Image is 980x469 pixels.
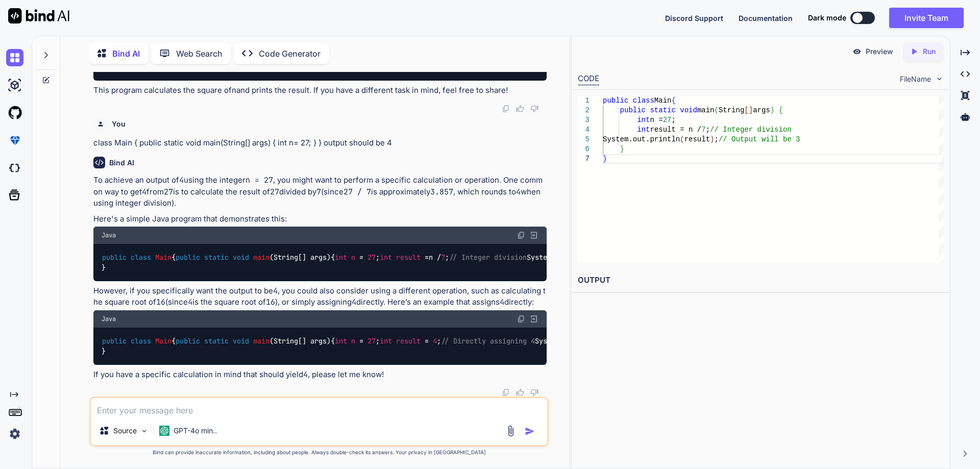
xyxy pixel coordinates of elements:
[603,135,680,143] span: System.out.println
[359,336,363,345] span: =
[529,231,538,240] img: Open in Browser
[714,135,718,143] span: ;
[259,47,321,60] p: Code Generator
[6,77,23,94] img: ai-studio
[140,427,149,435] img: Pick Models
[303,369,308,380] code: 4
[176,336,200,345] span: public
[719,135,800,143] span: // Output will be 3
[665,14,723,22] span: Discord Support
[753,106,770,114] span: args
[6,104,23,121] img: githubLight
[102,336,727,357] code: { { ; ; System.out.println(result); } }
[380,336,392,345] span: int
[516,187,521,197] code: 4
[266,297,275,307] code: 16
[923,46,936,57] p: Run
[6,132,23,149] img: premium
[396,253,421,262] span: result
[578,144,590,154] div: 6
[502,105,510,113] img: copy
[449,253,527,262] span: // Integer division
[505,425,517,437] img: attachment
[156,297,165,307] code: 16
[650,126,701,134] span: result = n /
[425,253,429,262] span: =
[705,126,709,134] span: ;
[517,231,525,239] img: copy
[516,105,524,113] img: like
[159,426,169,436] img: GPT-4o mini
[502,388,510,397] img: copy
[710,135,714,143] span: )
[351,253,355,262] span: n
[650,106,675,114] span: static
[778,106,782,114] span: {
[112,47,140,60] p: Bind AI
[739,13,793,23] button: Documentation
[620,106,645,114] span: public
[93,285,547,308] p: However, if you specifically want the output to be , you could also consider using a different op...
[273,286,278,296] code: 4
[367,253,376,262] span: 27
[529,314,538,324] img: Open in Browser
[93,85,547,96] p: This program calculates the square of and prints the result. If you have a different task in mind...
[102,315,116,323] span: Java
[671,96,675,105] span: {
[380,253,392,262] span: int
[632,96,654,105] span: class
[525,426,535,436] img: icon
[578,106,590,115] div: 2
[142,187,146,197] code: 4
[253,253,269,262] span: main
[578,73,599,85] div: CODE
[164,187,173,197] code: 27
[131,336,151,345] span: class
[176,47,223,60] p: Web Search
[6,425,23,442] img: settings
[6,49,23,66] img: chat
[572,268,950,292] h2: OUTPUT
[935,75,944,83] img: chevron down
[102,231,116,239] span: Java
[270,187,279,197] code: 27
[739,14,793,22] span: Documentation
[155,336,171,345] span: Main
[770,106,774,114] span: )
[719,106,744,114] span: String
[112,119,126,129] h6: You
[102,253,127,262] span: public
[516,388,524,397] img: like
[93,137,547,149] p: class Main { public static void main(String[] args) { int n= 27; } } output should be 4
[684,135,709,143] span: result
[866,46,893,57] p: Preview
[430,187,453,197] code: 3.857
[889,8,964,28] button: Invite Team
[233,336,249,345] span: void
[367,336,376,345] span: 27
[697,106,715,114] span: main
[530,105,538,113] img: dislike
[6,159,23,177] img: darkCloudIdeIcon
[663,116,671,124] span: 27
[500,297,504,307] code: 4
[637,126,650,134] span: int
[93,175,547,209] p: To achieve an output of using the integer , you might want to perform a specific calculation or o...
[530,388,538,397] img: dislike
[176,253,200,262] span: public
[620,145,624,153] span: }
[269,253,331,262] span: (String[] args)
[109,158,134,168] h6: Bind AI
[441,253,445,262] span: 7
[351,336,355,345] span: n
[233,253,249,262] span: void
[808,13,846,23] span: Dark mode
[425,336,429,345] span: =
[578,96,590,106] div: 1
[671,116,675,124] span: ;
[701,126,705,134] span: 7
[93,213,547,225] p: Here's a simple Java program that demonstrates this:
[253,336,269,345] span: main
[93,369,547,381] p: If you have a specific calculation in mind that should yield , please let me know!
[578,154,590,164] div: 7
